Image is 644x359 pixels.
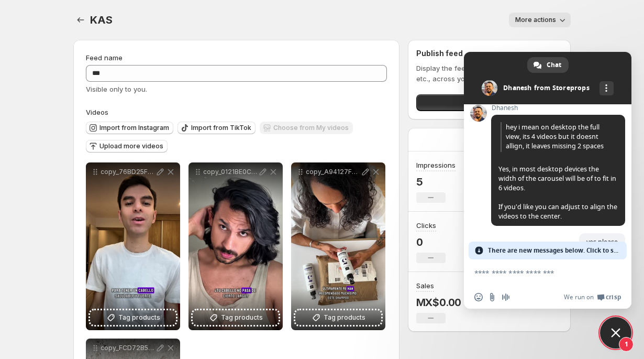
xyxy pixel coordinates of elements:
[509,13,571,27] button: More actions
[86,140,168,153] button: Upload more videos
[90,14,112,26] span: KAS
[502,293,510,301] span: Audio message
[118,312,160,323] span: Tag products
[99,142,163,150] span: Upload more videos
[416,236,446,248] p: 0
[101,168,155,176] p: copy_76BD25F0-050F-45A3-8E49-D53579768960
[606,293,621,301] span: Crisp
[416,160,456,170] h3: Impressions
[291,162,385,330] div: copy_A94127FF-8A8C-4E75-9296-E0E2682C861FTag products
[527,57,569,73] div: Chat
[586,237,618,246] span: yes please
[86,108,108,116] span: Videos
[416,280,434,291] h3: Sales
[501,122,616,152] span: hey i mean on desktop the full view, its 4 videos but it doesnt allign, it leaves missing 2 spaces
[73,13,88,27] button: Settings
[86,122,173,134] button: Import from Instagram
[564,293,594,301] span: We run on
[491,104,625,112] span: Dhanesh
[416,220,436,231] h3: Clicks
[600,317,631,349] div: Close chat
[306,168,360,176] p: copy_A94127FF-8A8C-4E75-9296-E0E2682C861F
[547,57,561,73] span: Chat
[488,242,621,259] span: There are new messages below. Click to see.
[498,122,618,221] span: Yes, in most desktop devices the width of the carousel will be of to fit in 6 videos. If you'd li...
[99,124,169,132] span: Import from Instagram
[416,296,462,309] p: MX$0.00
[101,344,155,352] p: copy_FCD72B5D-A2CA-4584-941F-F716D889DDDF
[416,94,562,111] button: Publish
[416,176,456,188] p: 5
[177,122,256,134] button: Import from TikTok
[474,268,598,278] textarea: Compose your message...
[324,312,365,323] span: Tag products
[515,16,556,24] span: More actions
[221,312,263,323] span: Tag products
[564,293,621,301] a: We run onCrisp
[474,293,483,301] span: Insert an emoji
[416,63,562,84] p: Display the feed as a carousel, spotlight, etc., across your store.
[193,310,279,325] button: Tag products
[416,48,562,59] h2: Publish feed
[619,337,634,352] span: 1
[599,81,614,95] div: More channels
[191,124,251,132] span: Import from TikTok
[90,310,176,325] button: Tag products
[86,85,147,93] span: Visible only to you.
[488,293,496,301] span: Send a file
[86,53,123,62] span: Feed name
[295,310,381,325] button: Tag products
[203,168,258,176] p: copy_0121BE0C-4295-4CBC-93FA-6760C471507E
[188,162,283,330] div: copy_0121BE0C-4295-4CBC-93FA-6760C471507ETag products
[86,162,180,330] div: copy_76BD25F0-050F-45A3-8E49-D53579768960Tag products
